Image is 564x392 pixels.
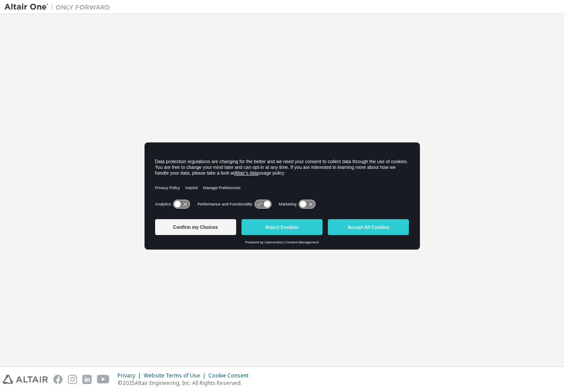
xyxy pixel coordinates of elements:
img: linkedin.svg [82,375,92,384]
img: youtube.svg [97,375,110,384]
div: Cookie Consent [208,372,254,379]
img: instagram.svg [68,375,77,384]
img: altair_logo.svg [3,375,48,384]
p: © 2025 Altair Engineering, Inc. All Rights Reserved. [118,379,254,387]
img: Altair One [4,3,115,11]
div: Privacy [118,372,144,379]
div: Website Terms of Use [144,372,208,379]
img: facebook.svg [53,375,63,384]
